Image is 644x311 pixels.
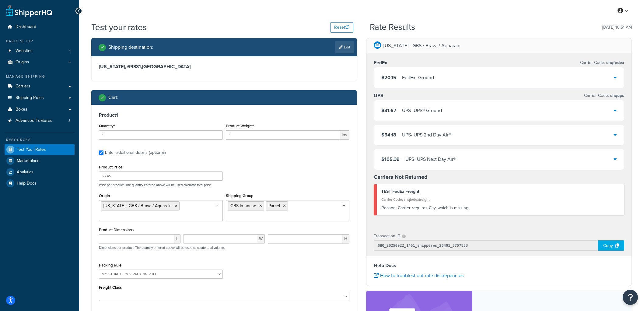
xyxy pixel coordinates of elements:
[103,203,172,209] span: [US_STATE] - GBS / Brava / Aquarain
[99,285,122,290] label: Freight Class
[226,130,340,140] input: 0.00
[5,178,75,189] a: Help Docs
[226,124,254,128] label: Product Weight*
[402,106,442,115] div: UPS - UPS® Ground
[16,60,29,65] span: Origins
[99,263,121,267] label: Packing Rule
[340,130,349,140] span: lbs
[5,45,75,57] a: Websites1
[609,92,624,99] span: shqups
[5,104,75,115] a: Boxes
[335,41,354,53] a: Edit
[108,95,118,100] h2: Cart :
[5,81,75,92] a: Carriers
[69,48,71,54] span: 1
[605,59,624,66] span: shqfedex
[5,74,75,79] div: Manage Shipping
[5,155,75,166] a: Marketplace
[17,147,46,152] span: Test Your Rates
[16,95,44,101] span: Shipping Rules
[99,165,122,169] label: Product Price
[374,60,387,66] h3: FedEx
[381,156,400,163] span: $105.39
[99,64,349,70] h3: [US_STATE], 69331 , [GEOGRAPHIC_DATA]
[17,181,37,186] span: Help Docs
[174,234,180,243] span: L
[342,234,349,243] span: H
[402,73,434,82] div: FedEx - Ground
[330,22,353,33] button: Reset
[99,124,115,128] label: Quantity*
[257,234,265,243] span: W
[16,118,52,123] span: Advanced Features
[16,48,33,54] span: Websites
[5,144,75,155] a: Test Your Rates
[381,107,396,114] span: $31.67
[381,187,620,196] div: TEST FedEx Freight
[5,39,75,44] div: Basic Setup
[383,41,460,50] p: [US_STATE] - GBS / Brava / Aquarain
[584,91,624,100] p: Carrier Code:
[17,170,33,175] span: Analytics
[580,58,624,67] p: Carrier Code:
[381,204,620,212] div: Carrier requires City, which is missing.
[5,115,75,126] li: Advanced Features
[370,23,415,32] h2: Rate Results
[17,158,40,164] span: Marketplace
[5,57,75,68] a: Origins8
[99,193,110,198] label: Origin
[5,21,75,33] a: Dashboard
[230,203,256,209] span: GBS In-house
[374,232,401,240] p: Transaction ID
[68,60,71,65] span: 8
[99,130,223,140] input: 0
[623,290,638,305] button: Open Resource Center
[602,23,632,32] p: [DATE] 10:51 AM
[402,131,451,139] div: UPS - UPS 2nd Day Air®
[68,118,71,123] span: 3
[381,131,396,138] span: $54.18
[105,148,166,157] div: Enter additional details (optional)
[374,93,383,99] h3: UPS
[381,205,397,211] span: Reason:
[5,167,75,178] a: Analytics
[5,45,75,57] li: Websites
[16,24,36,30] span: Dashboard
[381,74,396,81] span: $20.15
[226,193,254,198] label: Shipping Group
[374,173,428,181] strong: Carriers Not Returned
[97,183,351,187] p: Price per product. The quantity entered above will be used calculate total price.
[99,150,103,155] input: Enter additional details (optional)
[108,44,153,50] h2: Shipping destination :
[405,155,456,164] div: UPS - UPS Next Day Air®
[5,137,75,143] div: Resources
[5,92,75,104] a: Shipping Rules
[97,246,225,250] p: Dimensions per product. The quantity entered above will be used calculate total volume.
[5,115,75,126] a: Advanced Features3
[91,21,147,33] h1: Test your rates
[374,262,624,269] h4: Help Docs
[381,195,620,204] div: Carrier Code: shqfedexfreight
[99,228,134,232] label: Product Dimensions
[5,57,75,68] li: Origins
[374,272,464,279] a: How to troubleshoot rate discrepancies
[16,107,27,112] span: Boxes
[598,240,624,251] div: Copy
[16,84,30,89] span: Carriers
[268,203,280,209] span: Parcel
[99,112,349,118] h3: Product 1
